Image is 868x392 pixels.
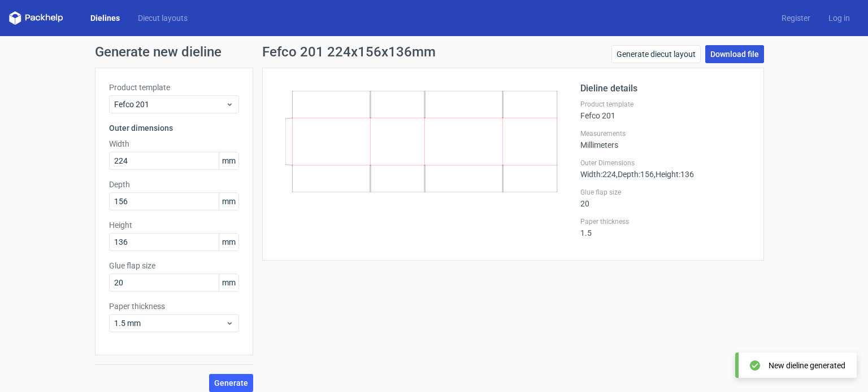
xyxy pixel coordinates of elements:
[580,129,750,138] label: Measurements
[81,12,129,24] a: Dielines
[109,179,239,190] label: Depth
[114,318,225,329] span: 1.5 mm
[819,12,859,24] a: Log in
[109,260,239,271] label: Glue flap size
[109,82,239,93] label: Product template
[580,158,750,168] label: Outer Dimensions
[705,45,764,63] a: Download file
[109,138,239,149] label: Width
[580,188,750,208] div: 20
[616,170,654,179] span: , Depth : 156
[109,219,239,231] label: Height
[214,379,248,387] span: Generate
[95,45,773,59] h1: Generate new dieline
[209,374,253,392] button: Generate
[769,360,845,371] div: New dieline generated
[114,99,225,110] span: Fefco 201
[580,100,750,120] div: Fefco 201
[580,100,750,109] label: Product template
[219,152,238,169] span: mm
[129,12,197,24] a: Diecut layouts
[109,301,239,312] label: Paper thickness
[580,217,750,237] div: 1.5
[580,188,750,197] label: Glue flap size
[580,217,750,226] label: Paper thickness
[219,274,238,291] span: mm
[654,170,694,179] span: , Height : 136
[611,45,701,63] a: Generate diecut layout
[219,234,238,250] span: mm
[772,12,819,24] a: Register
[580,129,750,149] div: Millimeters
[262,45,436,59] h1: Fefco 201 224x156x136mm
[109,122,239,134] h3: Outer dimensions
[580,82,750,95] h2: Dieline details
[219,193,238,210] span: mm
[580,170,616,179] span: Width : 224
